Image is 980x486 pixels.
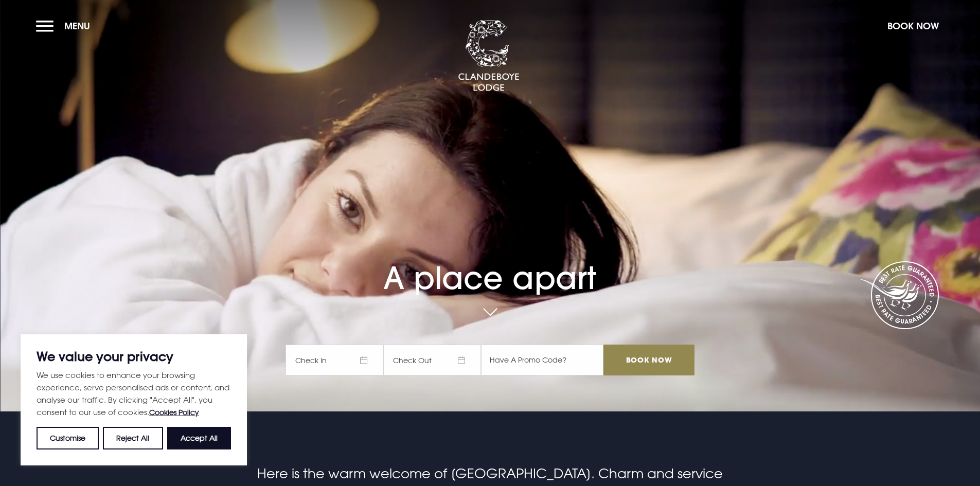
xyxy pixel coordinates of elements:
[286,345,383,375] span: Check In
[481,345,603,375] input: Have A Promo Code?
[36,15,95,37] button: Menu
[64,20,90,32] span: Menu
[21,334,247,465] div: We value your privacy
[286,230,694,296] h1: A place apart
[458,20,520,92] img: Clandeboye Lodge
[149,408,199,417] a: Cookies Policy
[167,427,231,449] button: Accept All
[103,427,163,449] button: Reject All
[37,350,231,363] p: We value your privacy
[603,345,694,375] input: Book Now
[882,15,944,37] button: Book Now
[383,345,481,375] span: Check Out
[37,369,231,419] p: We use cookies to enhance your browsing experience, serve personalised ads or content, and analys...
[37,427,99,449] button: Customise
